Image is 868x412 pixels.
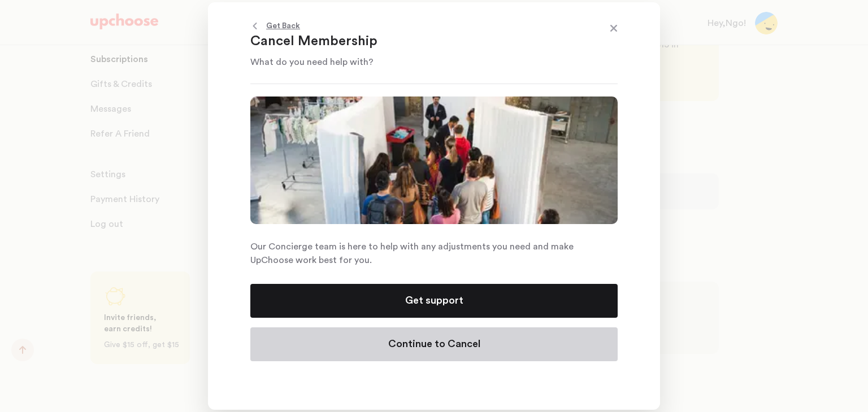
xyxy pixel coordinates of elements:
[388,338,480,351] p: Continue to Cancel
[250,240,618,267] p: Our Concierge team is here to help with any adjustments you need and make UpChoose work best for ...
[250,327,618,361] button: Continue to Cancel
[405,294,463,308] p: Get support
[250,284,618,318] button: Get support
[266,19,300,33] p: Get Back
[250,97,618,224] img: Cancel Membership
[250,55,589,69] p: What do you need help with?
[250,33,589,51] p: Cancel Membership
